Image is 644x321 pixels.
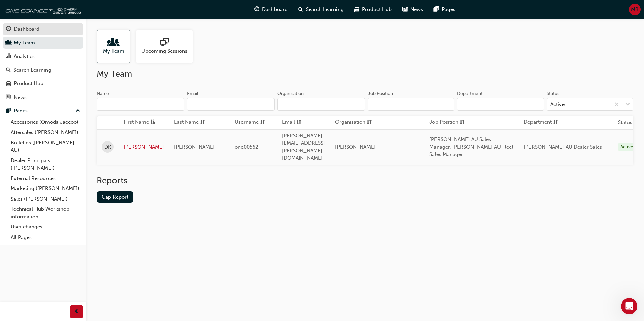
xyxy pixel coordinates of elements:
span: Home [26,227,41,231]
a: guage-iconDashboard [249,3,293,16]
span: sorting-icon [296,118,301,127]
button: First Nameasc-icon [124,118,161,127]
a: search-iconSearch Learning [293,3,349,16]
span: car-icon [354,5,359,14]
a: My Team [97,30,136,63]
p: Hi [PERSON_NAME] 👋 [13,48,121,71]
button: Usernamesorting-icon [235,118,272,127]
a: Bulletins ([PERSON_NAME] - AU) [8,138,83,155]
span: sorting-icon [460,118,465,127]
p: How can we help? [13,71,121,82]
span: [PERSON_NAME] [174,144,215,150]
span: search-icon [6,67,11,73]
span: down-icon [625,100,630,109]
button: Organisationsorting-icon [335,118,372,127]
span: chart-icon [6,53,11,60]
button: Last Namesorting-icon [174,118,211,127]
span: news-icon [402,5,408,14]
div: Close [116,11,128,23]
h2: Reports [97,175,633,186]
span: Dashboard [262,6,288,13]
div: Email [187,90,198,97]
span: search-icon [298,5,303,14]
a: Dealer Principals ([PERSON_NAME]) [8,155,83,173]
span: up-icon [76,107,80,115]
input: Name [97,98,184,111]
span: Upcoming Sessions [141,47,187,55]
a: Analytics [3,50,83,63]
th: Status [618,119,632,127]
a: news-iconNews [397,3,428,16]
span: Department [524,118,552,127]
button: Departmentsorting-icon [524,118,561,127]
input: Job Position [368,98,455,111]
span: car-icon [6,81,11,87]
div: Product Hub [14,80,43,87]
a: Dashboard [3,23,83,35]
span: asc-icon [150,118,155,127]
span: people-icon [6,40,11,46]
a: Upcoming Sessions [136,30,198,63]
a: Gap Report [97,191,133,203]
button: DashboardMy TeamAnalyticsSearch LearningProduct HubNews [3,22,83,105]
div: Active [618,143,636,152]
span: My Team [103,47,124,55]
div: Pages [14,107,28,115]
span: sorting-icon [260,118,265,127]
a: Sales ([PERSON_NAME]) [8,194,83,204]
span: prev-icon [74,308,79,316]
div: Name [97,90,109,97]
span: Messages [90,227,113,231]
span: Last Name [174,118,199,127]
span: News [410,6,423,13]
a: Marketing ([PERSON_NAME]) [8,183,83,194]
span: [PERSON_NAME] [335,144,376,150]
span: Username [235,118,259,127]
div: News [14,94,27,101]
span: [PERSON_NAME] AU Dealer Sales [524,144,602,150]
div: Analytics [14,52,35,60]
div: Profile image for Technical [13,11,27,24]
span: Job Position [429,118,458,127]
span: DK [104,143,111,151]
span: [PERSON_NAME] AU Sales Manager, [PERSON_NAME] AU Fleet Sales Manager [429,136,513,157]
span: [PERSON_NAME][EMAIL_ADDRESS][PERSON_NAME][DOMAIN_NAME] [282,133,325,162]
span: pages-icon [6,108,11,114]
button: Pages [3,105,83,117]
a: My Team [3,37,83,49]
a: All Pages [8,232,83,243]
span: sorting-icon [367,118,372,127]
span: news-icon [6,95,11,101]
span: Organisation [335,118,365,127]
input: Email [187,98,275,111]
input: Organisation [277,98,365,111]
span: guage-icon [254,5,259,14]
div: Search Learning [13,66,51,74]
h2: My Team [97,69,633,79]
span: Email [282,118,295,127]
span: people-icon [109,38,118,47]
div: Job Position [368,90,393,97]
a: User changes [8,222,83,232]
input: Department [457,98,544,111]
span: guage-icon [6,26,11,32]
a: [PERSON_NAME] [124,143,164,151]
a: Search Learning [3,64,83,76]
a: pages-iconPages [428,3,461,16]
a: car-iconProduct Hub [349,3,397,16]
span: Pages [442,6,455,13]
div: Organisation [277,90,304,97]
button: Messages [67,210,135,237]
iframe: Intercom live chat [621,298,637,314]
div: Dashboard [14,25,39,33]
span: sorting-icon [553,118,558,127]
img: oneconnect [3,3,81,16]
span: First Name [124,118,149,127]
button: Job Positionsorting-icon [429,118,466,127]
a: Aftersales ([PERSON_NAME]) [8,127,83,138]
div: Department [457,90,483,97]
a: External Resources [8,173,83,184]
span: one00562 [235,144,258,150]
